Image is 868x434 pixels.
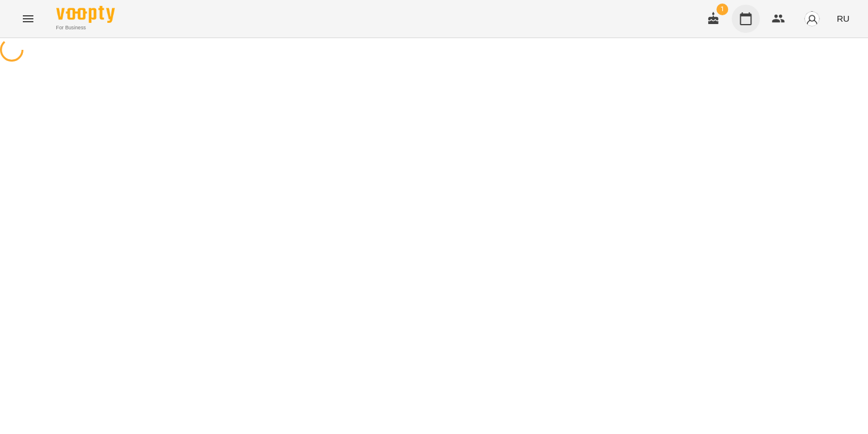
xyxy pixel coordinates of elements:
img: avatar_s.png [804,11,820,27]
span: 1 [716,4,728,15]
button: RU [832,8,854,29]
button: Menu [14,5,42,33]
span: For Business [56,24,115,32]
span: RU [836,12,849,25]
img: Voopty Logo [56,6,115,23]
